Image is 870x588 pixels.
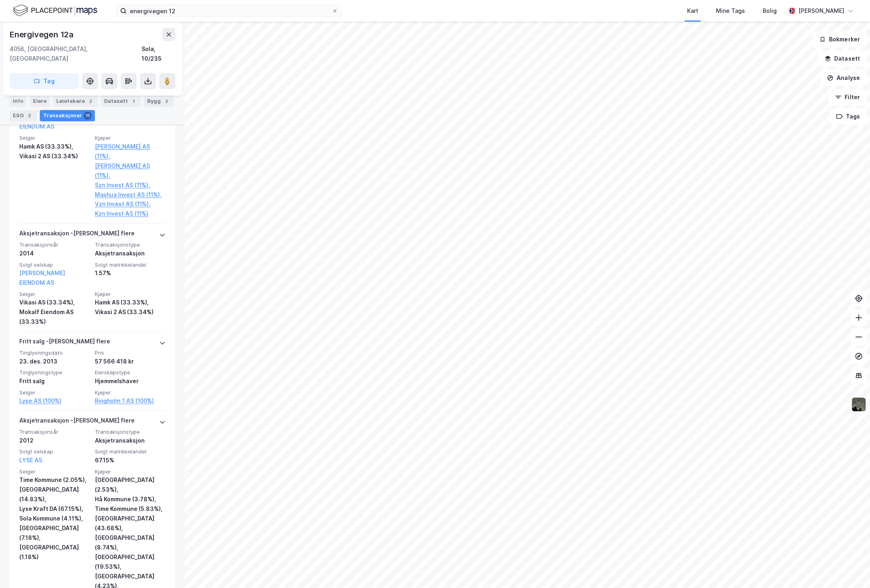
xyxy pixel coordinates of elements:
[95,161,166,180] a: [PERSON_NAME] AS (11%),
[813,31,867,47] button: Bokmerker
[10,28,75,41] div: Energivegen 12a
[820,70,867,86] button: Analyse
[829,108,867,125] button: Tags
[95,468,166,475] span: Kjøper
[19,475,90,485] div: Time Kommune (2.05%),
[19,241,90,248] span: Transaksjonsår
[95,429,166,435] span: Transaksjonstype
[19,468,90,475] span: Selger
[716,6,745,16] div: Mine Tags
[95,369,166,376] span: Eierskapstype
[95,261,166,268] span: Solgt matrikkelandel
[19,376,90,386] div: Fritt salg
[19,514,90,523] div: Sola Kommune (4.11%),
[144,96,174,107] div: Bygg
[19,291,90,298] span: Selger
[19,307,90,327] div: Mokalf Eiendom AS (33.33%)
[851,397,866,412] img: 9k=
[95,190,166,200] a: Mashua Invest AS (11%),
[19,269,65,286] a: [PERSON_NAME] EIENDOM AS
[95,533,166,552] div: [GEOGRAPHIC_DATA] (8.74%),
[95,436,166,445] div: Aksjetransaksjon
[95,199,166,209] a: Vzn Invest AS (11%),
[101,96,141,107] div: Datasett
[95,514,166,533] div: [GEOGRAPHIC_DATA] (43.68%),
[19,485,90,504] div: [GEOGRAPHIC_DATA] (14.83%),
[798,6,844,16] div: [PERSON_NAME]
[95,142,166,161] a: [PERSON_NAME] AS (11%),
[95,180,166,190] a: Szn Invest AS (11%),
[19,416,135,429] div: Aksjetransaksjon - [PERSON_NAME] flere
[19,261,90,268] span: Solgt selskap
[95,389,166,396] span: Kjøper
[10,73,79,89] button: Tag
[95,291,166,298] span: Kjøper
[830,549,870,588] div: Chatt-widget
[95,448,166,455] span: Solgt matrikkelandel
[40,110,95,121] div: Transaksjoner
[95,552,166,572] div: [GEOGRAPHIC_DATA] (19.53%),
[162,97,170,105] div: 2
[19,229,135,241] div: Aksjetransaksjon - [PERSON_NAME] flere
[19,429,90,435] span: Transaksjonsår
[84,112,92,120] div: 11
[95,307,166,317] div: Vikasi 2 AS (33.34%)
[19,396,90,406] a: Lyse AS (100%)
[30,96,50,107] div: Eiere
[13,4,97,18] img: logo.f888ab2527a4732fd821a326f86c7f29.svg
[19,142,90,151] div: Hamk AS (33.33%),
[142,44,175,63] div: Sola, 10/235
[19,523,90,543] div: [GEOGRAPHIC_DATA] (7.18%),
[95,376,166,386] div: Hjemmelshaver
[86,97,94,105] div: 2
[10,44,142,63] div: 4056, [GEOGRAPHIC_DATA], [GEOGRAPHIC_DATA]
[828,89,867,105] button: Filter
[129,97,137,105] div: 1
[19,298,90,307] div: Vikasi AS (33.34%),
[19,337,110,349] div: Fritt salg - [PERSON_NAME] flere
[687,6,698,16] div: Kart
[25,112,33,120] div: 3
[830,549,870,588] iframe: Chat Widget
[10,110,37,121] div: ESG
[95,241,166,248] span: Transaksjonstype
[95,455,166,465] div: 67.15%
[95,357,166,366] div: 57 566 418 kr
[19,151,90,161] div: Vikasi 2 AS (33.34%)
[127,5,332,17] input: Søk på adresse, matrikkel, gårdeiere, leietakere eller personer
[95,504,166,514] div: Time Kommune (5.83%),
[53,96,98,107] div: Leietakere
[19,349,90,356] span: Tinglysningsdato
[19,457,42,463] a: LYSE AS
[95,135,166,141] span: Kjøper
[763,6,777,16] div: Bolig
[95,396,166,406] a: Ringholm 1 AS (100%)
[19,357,90,366] div: 23. des. 2013
[818,51,867,67] button: Datasett
[19,135,90,141] span: Selger
[95,494,166,504] div: Hå Kommune (3.78%),
[19,436,90,445] div: 2012
[95,475,166,494] div: [GEOGRAPHIC_DATA] (2.53%),
[19,543,90,562] div: [GEOGRAPHIC_DATA] (1.18%)
[19,448,90,455] span: Solgt selskap
[95,209,166,218] a: Kzn Invest AS (11%)
[95,298,166,307] div: Hamk AS (33.33%),
[10,96,27,107] div: Info
[95,349,166,356] span: Pris
[19,389,90,396] span: Selger
[95,268,166,278] div: 1.57%
[19,249,90,258] div: 2014
[95,249,166,258] div: Aksjetransaksjon
[19,504,90,514] div: Lyse Kraft DA (67.15%),
[19,369,90,376] span: Tinglysningstype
